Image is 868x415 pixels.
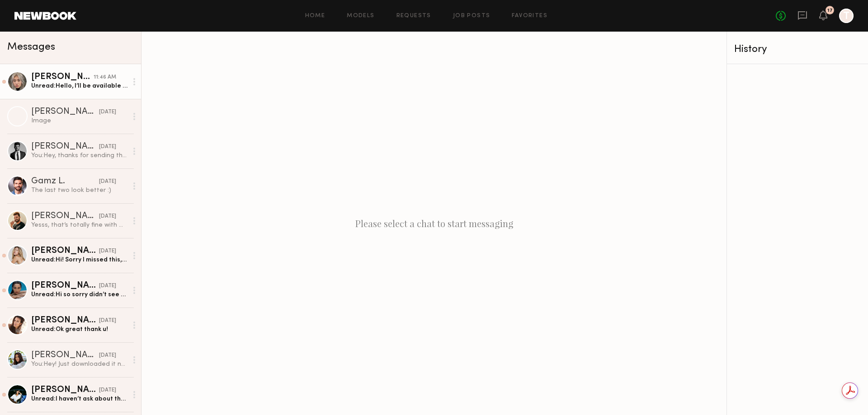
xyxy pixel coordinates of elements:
[31,281,99,290] div: [PERSON_NAME]
[31,177,99,186] div: Gamz L.
[31,247,99,256] div: [PERSON_NAME]
[31,212,99,221] div: [PERSON_NAME]
[142,32,726,415] div: Please select a chat to start messaging
[31,82,127,90] div: Unread: Hello, I’ll be available for this shoot!
[94,73,116,82] div: 11:46 AM
[31,386,99,395] div: [PERSON_NAME]
[99,247,116,256] div: [DATE]
[99,386,116,395] div: [DATE]
[347,13,374,19] a: Models
[839,9,854,23] a: T
[396,13,431,19] a: Requests
[99,212,116,221] div: [DATE]
[31,142,99,151] div: [PERSON_NAME]
[99,351,116,360] div: [DATE]
[31,395,127,403] div: Unread: I haven’t ask about the payment, how it’s going to be the process?
[99,282,116,290] div: [DATE]
[31,73,94,82] div: [PERSON_NAME]
[827,8,833,13] div: 17
[734,44,861,55] div: History
[31,221,127,229] div: Yesss, that’s totally fine with me :)
[512,13,547,19] a: Favorites
[305,13,325,19] a: Home
[31,351,99,360] div: [PERSON_NAME]
[99,177,116,186] div: [DATE]
[99,317,116,325] div: [DATE]
[31,325,127,334] div: Unread: Ok great thank u!
[31,117,127,125] div: Image
[31,316,99,325] div: [PERSON_NAME]
[31,360,127,368] div: You: Hey! Just downloaded it now! Thank you!
[31,186,127,195] div: The last two look better :)
[31,151,127,160] div: You: Hey, thanks for sending that over. Could you send another photo in daylight with a sandal on...
[99,143,116,151] div: [DATE]
[31,290,127,299] div: Unread: Hi so sorry didn’t see this until now! Please let me know if u have any other castings in...
[99,108,116,117] div: [DATE]
[31,256,127,264] div: Unread: Hi! Sorry I missed this, I haven’t been on Newbook in a while. If you ever are in need of...
[31,107,99,117] div: [PERSON_NAME]
[7,42,55,52] span: Messages
[453,13,491,19] a: Job Posts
